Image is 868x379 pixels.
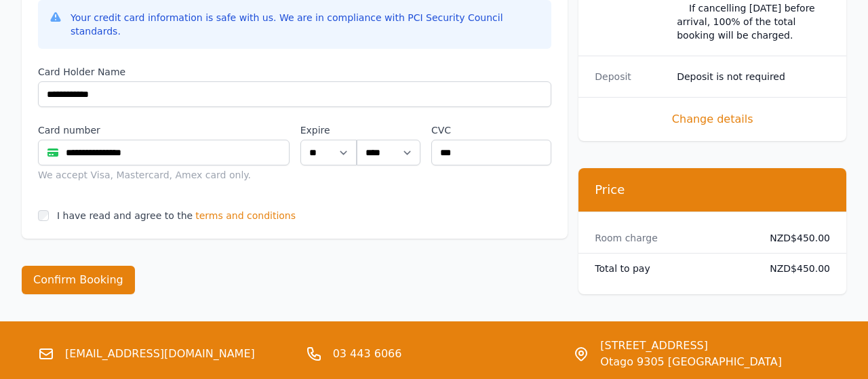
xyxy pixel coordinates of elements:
[38,168,290,182] div: We accept Visa, Mastercard, Amex card only.
[57,210,193,221] label: I have read and agree to the
[431,123,551,137] label: CVC
[357,123,420,137] label: .
[38,65,551,79] label: Card Holder Name
[595,231,748,245] dt: Room charge
[300,123,357,137] label: Expire
[600,354,782,370] span: Otago 9305 [GEOGRAPHIC_DATA]
[759,262,830,275] dd: NZD$450.00
[195,209,296,222] span: terms and conditions
[677,70,830,83] dd: Deposit is not required
[759,231,830,245] dd: NZD$450.00
[595,262,748,275] dt: Total to pay
[65,346,255,362] a: [EMAIL_ADDRESS][DOMAIN_NAME]
[595,182,830,198] h3: Price
[333,346,402,362] a: 03 443 6066
[38,123,290,137] label: Card number
[600,338,782,354] span: [STREET_ADDRESS]
[595,70,666,83] dt: Deposit
[595,111,830,127] span: Change details
[22,266,135,294] button: Confirm Booking
[71,11,540,38] div: Your credit card information is safe with us. We are in compliance with PCI Security Council stan...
